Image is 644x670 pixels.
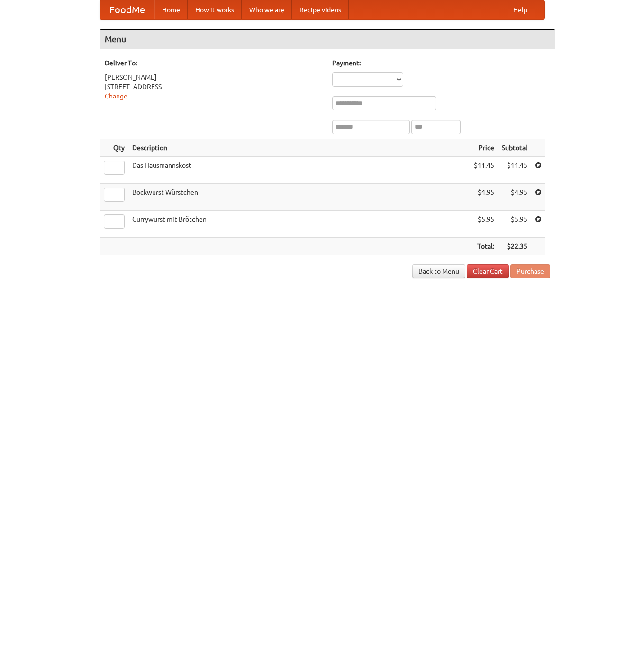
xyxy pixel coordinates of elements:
[506,0,535,19] a: Help
[332,58,550,68] h5: Payment:
[498,211,531,238] td: $5.95
[100,139,128,157] th: Qty
[100,30,555,49] h4: Menu
[470,139,498,157] th: Price
[498,139,531,157] th: Subtotal
[498,238,531,255] th: $22.35
[105,82,323,91] div: [STREET_ADDRESS]
[128,211,470,238] td: Currywurst mit Brötchen
[242,0,292,19] a: Who we are
[128,184,470,211] td: Bockwurst Würstchen
[154,0,188,19] a: Home
[470,211,498,238] td: $5.95
[105,92,127,100] a: Change
[470,238,498,255] th: Total:
[412,264,465,278] a: Back to Menu
[128,157,470,184] td: Das Hausmannskost
[105,72,323,82] div: [PERSON_NAME]
[188,0,242,19] a: How it works
[470,184,498,211] td: $4.95
[498,157,531,184] td: $11.45
[510,264,550,278] button: Purchase
[105,58,323,68] h5: Deliver To:
[467,264,509,278] a: Clear Cart
[470,157,498,184] td: $11.45
[498,184,531,211] td: $4.95
[100,0,154,19] a: FoodMe
[292,0,349,19] a: Recipe videos
[128,139,470,157] th: Description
